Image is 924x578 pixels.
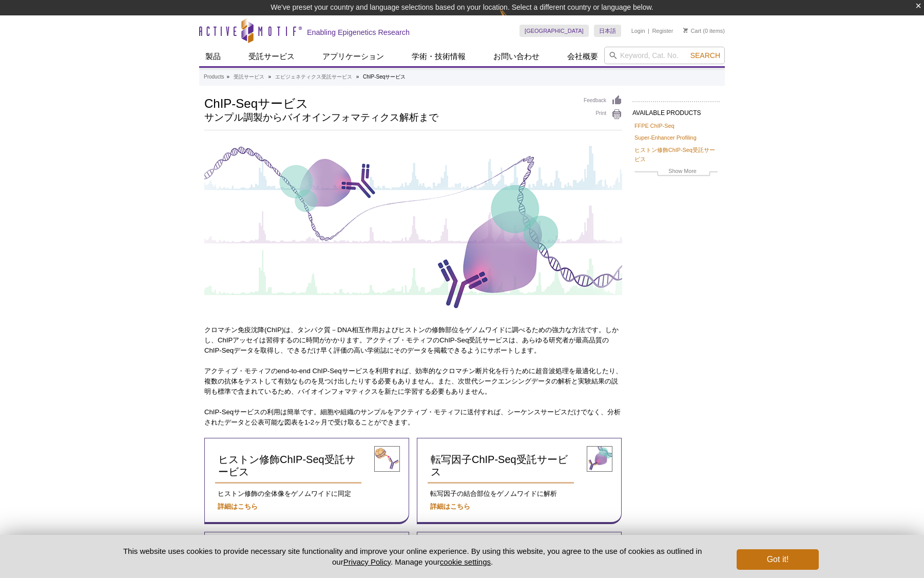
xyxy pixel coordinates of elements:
a: ヒストン修飾ChIP-Seq受託サービス [215,449,361,484]
button: cookie settings [440,557,491,566]
a: 受託サービス [242,47,301,66]
a: お問い合わせ [487,47,546,66]
p: クロマチン免疫沈降(ChIP)は、タンパク質－DNA相互作用およびヒストンの修飾部位をゲノムワイドに調べるための強力な方法です。しかし、ChIPアッセイは習得するのに時間がかかります。アクティブ... [204,325,622,356]
a: 詳細はこちら [430,503,470,510]
a: 日本語 [594,25,621,37]
li: (0 items) [683,25,725,37]
a: 製品 [199,47,227,66]
img: Your Cart [683,28,688,33]
h2: サンプル調製からバイオインフォマティクス解析まで [204,113,573,122]
a: Privacy Policy [343,557,391,566]
li: ChIP-Seqサービス [363,74,406,80]
span: ヒストン修飾ChIP-Seq受託サービス [218,454,355,477]
li: » [356,74,359,80]
p: 転写因子の結合部位をゲノムワイドに解析 [428,489,611,499]
a: [GEOGRAPHIC_DATA] [519,25,589,37]
a: Login [631,27,645,34]
a: Print [584,109,622,120]
p: ChIP-Seqサービスの利用は簡単です。細胞や組織のサンプルをアクティブ・モティフに送付すれば、シーケンスサービスだけでなく、分析されたデータと公表可能な図表を1-2ヶ月で受け取ることができます。 [204,407,622,428]
p: アクティブ・モティフのend-to-end ChIP-Seqサービスを利用すれば、効率的なクロマチン断片化を行うために超音波処理を最適化したり、複数の抗体をテストして有効なものを見つけ出したりす... [204,366,622,397]
span: 転写因子ChIP-Seq受託サービス [431,454,568,477]
a: エピジェネティクス受託サービス [275,72,352,82]
a: アプリケーション [316,47,390,66]
a: 受託サービス [234,72,264,82]
img: histone modification ChIP-Seq [374,446,400,472]
img: Change Here [499,8,527,32]
button: Search [687,51,723,60]
a: Products [204,72,224,82]
a: Register [652,27,673,34]
a: Show More [634,166,718,178]
a: 学術・技術情報 [406,47,472,66]
a: FFPE ChIP-Seq [634,121,674,130]
a: 会社概要 [561,47,604,66]
p: This website uses cookies to provide necessary site functionality and improve your online experie... [105,546,720,567]
img: transcription factor ChIP-Seq [587,446,612,472]
a: Super-Enhancer Profiling [634,133,697,142]
li: » [268,74,272,80]
h1: ChIP-Seqサービス [204,95,573,110]
a: 転写因子ChIP-Seq受託サービス [428,449,574,484]
li: | [648,25,649,37]
a: Cart [683,27,701,34]
input: Keyword, Cat. No. [604,47,725,64]
span: Search [690,51,720,60]
a: 詳細はこちら [218,503,258,510]
h2: AVAILABLE PRODUCTS [632,101,720,120]
a: ヒストン修飾ChIP-Seq受託サービス [634,145,718,164]
button: Got it! [737,549,819,570]
li: » [226,74,229,80]
p: ヒストン修飾の全体像をゲノムワイドに同定 [215,489,398,499]
img: ChIP-Seq Services [204,141,622,312]
a: Feedback [584,95,622,106]
h2: Enabling Epigenetics Research [307,28,410,37]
